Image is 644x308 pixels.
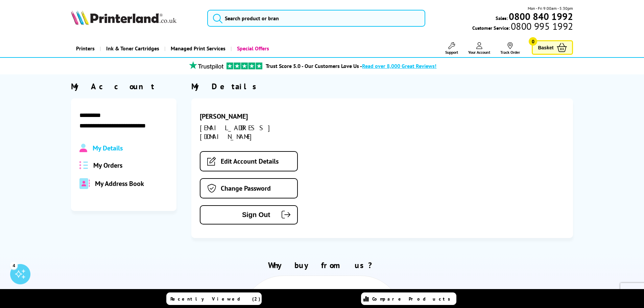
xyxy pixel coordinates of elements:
img: all-order.svg [79,161,88,169]
span: Sign Out [211,211,270,219]
b: 0800 840 1992 [509,10,573,23]
span: Ink & Toner Cartridges [106,40,159,57]
a: Support [445,42,458,55]
a: Printers [71,40,100,57]
span: Your Account [468,50,490,55]
a: 0800 840 1992 [508,13,573,20]
a: Basket 0 [532,40,573,55]
span: Read over 8,000 Great Reviews! [362,63,436,69]
button: Sign Out [200,205,298,224]
a: Recently Viewed (2) [166,292,262,305]
span: 0 [529,37,537,46]
img: trustpilot rating [226,63,262,69]
span: My Details [93,144,123,152]
a: Ink & Toner Cartridges [100,40,164,57]
span: Support [445,50,458,55]
span: Customer Service: [472,23,573,31]
img: Profile.svg [79,144,87,152]
a: Your Account [468,42,490,55]
span: My Orders [93,161,122,170]
a: Managed Print Services [164,40,231,57]
a: Trust Score 5.0 - Our Customers Love Us -Read over 8,000 Great Reviews! [266,63,436,69]
a: Edit Account Details [200,151,298,171]
div: [EMAIL_ADDRESS][DOMAIN_NAME] [200,123,320,141]
img: address-book-duotone-solid.svg [79,178,90,189]
span: Recently Viewed (2) [170,296,261,302]
span: 0800 995 1992 [510,23,573,29]
a: Track Order [500,42,520,55]
div: My Details [191,81,573,92]
span: Sales: [496,15,508,21]
a: Change Password [200,178,298,198]
span: Basket [538,43,553,52]
input: Search product or bran [207,10,425,27]
img: Printerland Logo [71,10,176,25]
div: 4 [10,262,18,269]
span: Compare Products [372,296,454,302]
h2: Why buy from us? [71,260,573,270]
a: Compare Products [361,292,456,305]
span: Mon - Fri 9:00am - 5:30pm [528,5,573,11]
div: [PERSON_NAME] [200,112,320,121]
a: Special Offers [231,40,274,57]
a: Printerland Logo [71,10,199,26]
div: My Account [71,81,176,92]
img: trustpilot rating [186,61,226,70]
span: My Address Book [95,179,144,188]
